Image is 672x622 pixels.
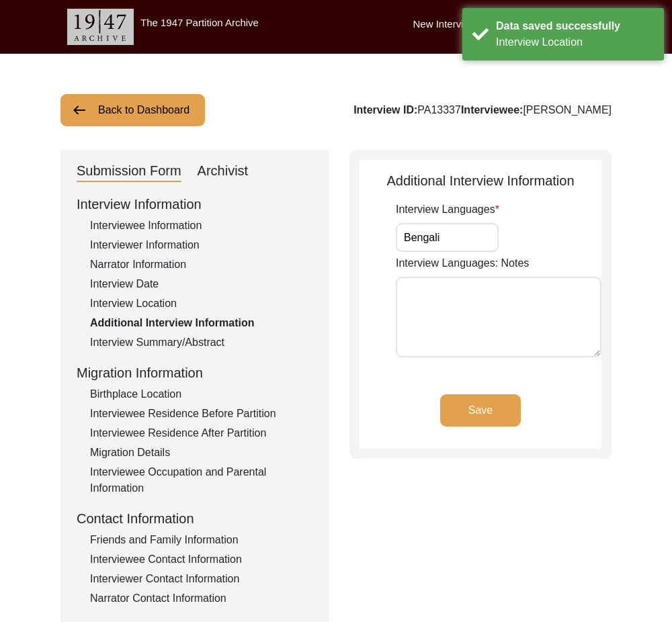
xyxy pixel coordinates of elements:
button: Save [440,394,521,427]
label: Interview Languages [396,202,499,218]
div: Data saved successfully [496,18,654,34]
div: Migration Details [90,445,313,461]
div: Narrator Contact Information [90,590,313,607]
div: Interviewee Residence Before Partition [90,406,313,422]
div: PA13337 [PERSON_NAME] [353,102,612,118]
div: Interviewee Contact Information [90,551,313,568]
label: Interview Languages: Notes [396,255,529,271]
div: Interview Location [90,296,313,312]
div: Archivist [198,161,249,182]
div: Friends and Family Information [90,532,313,548]
button: Back to Dashboard [60,94,205,126]
div: Interviewer Contact Information [90,571,313,587]
div: Interviewee Occupation and Parental Information [90,464,313,496]
label: The 1947 Partition Archive [140,17,259,28]
div: Interview Summary/Abstract [90,335,313,351]
div: Migration Information [77,363,313,383]
img: arrow-left.png [71,102,87,118]
div: Submission Form [77,161,181,182]
div: Interviewer Information [90,237,313,253]
div: Additional Interview Information [90,315,313,331]
div: Interview Location [496,34,654,50]
div: Birthplace Location [90,386,313,402]
div: Interview Date [90,276,313,292]
img: header-logo.png [67,9,134,45]
b: Interviewee: [461,104,523,116]
div: Additional Interview Information [360,171,601,191]
b: Interview ID: [353,104,417,116]
div: Narrator Information [90,257,313,273]
label: New Interview [413,17,476,32]
div: Interviewee Information [90,218,313,234]
div: Interview Information [77,194,313,214]
div: Interviewee Residence After Partition [90,425,313,441]
div: Contact Information [77,508,313,529]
